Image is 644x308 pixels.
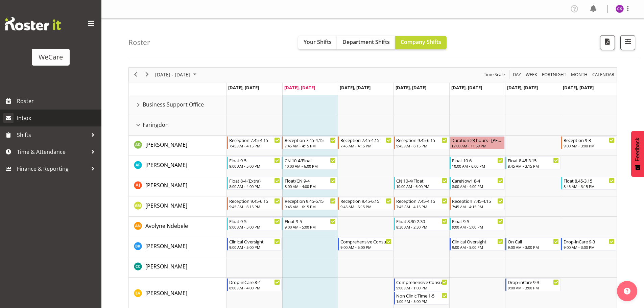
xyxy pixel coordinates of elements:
button: Feedback - Show survey [631,131,644,177]
div: Brian Ko"s event - Clinical Oversight Begin From Friday, October 3, 2025 at 9:00:00 AM GMT+13:00 ... [450,238,505,251]
a: [PERSON_NAME] [145,141,187,149]
div: 7:45 AM - 4:15 PM [396,204,447,209]
div: 8:45 AM - 3:15 PM [508,163,559,169]
div: Drop-inCare 8-4 [229,279,280,285]
span: Feedback [635,138,641,161]
div: 9:00 AM - 3:00 PM [564,244,615,250]
span: [PERSON_NAME] [145,202,187,209]
div: 10:00 AM - 6:00 PM [452,163,503,169]
button: Your Shifts [298,36,337,49]
div: Avolyne Ndebele"s event - Float 8.30-2.30 Begin From Thursday, October 2, 2025 at 8:30:00 AM GMT+... [394,217,449,230]
span: calendar [592,70,615,79]
div: CareNow1 8-4 [452,177,503,184]
td: Brian Ko resource [129,237,226,257]
div: 12:00 AM - 11:59 PM [451,143,503,148]
button: Next [143,70,152,79]
button: Download a PDF of the roster according to the set date range. [600,35,615,50]
div: 8:00 AM - 4:00 PM [285,184,336,189]
div: Alex Ferguson"s event - Float 8.45-3.15 Begin From Saturday, October 4, 2025 at 8:45:00 AM GMT+13... [505,157,560,169]
span: [DATE], [DATE] [228,85,259,91]
div: 1:00 PM - 5:00 PM [396,299,447,304]
span: Time Scale [483,70,505,79]
div: Sep 29 - Oct 05, 2025 [153,68,200,82]
div: 9:45 AM - 6:15 PM [340,204,391,209]
img: help-xxl-2.png [624,288,630,294]
div: Reception 9.45-6.15 [229,197,280,204]
div: 9:45 AM - 6:15 PM [229,204,280,209]
span: Month [570,70,588,79]
span: Avolyne Ndebele [145,222,188,230]
div: next period [141,68,153,82]
button: Previous [131,70,140,79]
div: Reception 7.45-4.15 [340,137,391,143]
div: Reception 7.45-4.15 [396,197,447,204]
div: On Call [508,238,559,245]
div: 7:45 AM - 4:15 PM [340,143,391,148]
div: Float 9-5 [285,218,336,224]
span: Roster [17,96,98,106]
div: Amy Johannsen"s event - CareNow1 8-4 Begin From Friday, October 3, 2025 at 8:00:00 AM GMT+13:00 E... [450,177,505,190]
a: [PERSON_NAME] [145,161,187,169]
td: Charlotte Courtney resource [129,257,226,278]
span: Business Support Office [143,100,204,109]
div: Brian Ko"s event - Drop-inCare 9-3 Begin From Sunday, October 5, 2025 at 9:00:00 AM GMT+13:00 End... [561,238,616,251]
div: CN 10-4/Float [285,157,336,164]
span: Day [512,70,522,79]
div: Float 9-5 [229,157,280,164]
div: Float 9-5 [452,218,503,224]
span: Department Shifts [342,38,390,46]
div: Float 8-4 (Extra) [229,177,280,184]
div: Amy Johannsen"s event - CN 10-4/Float Begin From Thursday, October 2, 2025 at 10:00:00 AM GMT+13:... [394,177,449,190]
div: Antonia Mao"s event - Reception 7.45-4.15 Begin From Thursday, October 2, 2025 at 7:45:00 AM GMT+... [394,197,449,210]
div: Alex Ferguson"s event - Float 9-5 Begin From Monday, September 29, 2025 at 9:00:00 AM GMT+13:00 E... [227,157,282,169]
button: Timeline Week [525,70,539,79]
div: Antonia Mao"s event - Reception 9.45-6.15 Begin From Wednesday, October 1, 2025 at 9:45:00 AM GMT... [338,197,393,210]
button: Timeline Day [512,70,522,79]
div: Drop-inCare 9-3 [508,279,559,285]
span: Shifts [17,130,88,140]
div: Aleea Devenport"s event - Reception 9-3 Begin From Sunday, October 5, 2025 at 9:00:00 AM GMT+13:0... [561,136,616,149]
img: chloe-kim10479.jpg [616,5,624,13]
div: 10:00 AM - 6:00 PM [396,184,447,189]
div: Reception 9.45-6.15 [285,197,336,204]
a: [PERSON_NAME] [145,289,187,297]
div: Ena Advincula"s event - Comprehensive Consult 9-1 Begin From Thursday, October 2, 2025 at 9:00:00... [394,278,449,291]
span: [PERSON_NAME] [145,182,187,189]
div: Reception 9.45-6.15 [340,197,391,204]
td: Alex Ferguson resource [129,156,226,176]
div: Avolyne Ndebele"s event - Float 9-5 Begin From Friday, October 3, 2025 at 9:00:00 AM GMT+13:00 En... [450,217,505,230]
div: 7:45 AM - 4:15 PM [452,204,503,209]
div: Duration 23 hours - [PERSON_NAME] [451,137,503,143]
div: CN 10-4/Float [396,177,447,184]
div: 8:00 AM - 4:00 PM [452,184,503,189]
span: [DATE], [DATE] [396,85,426,91]
div: WeCare [39,52,63,62]
button: Company Shifts [395,36,447,49]
div: Reception 7.45-4.15 [285,137,336,143]
div: Ena Advincula"s event - Non Clinic Time 1-5 Begin From Thursday, October 2, 2025 at 1:00:00 PM GM... [394,292,449,305]
div: Float 10-6 [452,157,503,164]
div: Aleea Devenport"s event - Reception 7.45-4.15 Begin From Tuesday, September 30, 2025 at 7:45:00 A... [282,136,337,149]
div: Amy Johannsen"s event - Float 8-4 (Extra) Begin From Monday, September 29, 2025 at 8:00:00 AM GMT... [227,177,282,190]
span: [DATE], [DATE] [284,85,315,91]
div: Reception 7.45-4.15 [452,197,503,204]
div: 7:45 AM - 4:15 PM [229,143,280,148]
div: Clinical Oversight [229,238,280,245]
span: [DATE], [DATE] [563,85,594,91]
span: Inbox [17,113,98,123]
span: Finance & Reporting [17,164,88,174]
div: 10:00 AM - 6:00 PM [285,163,336,169]
div: 8:00 AM - 4:00 PM [229,184,280,189]
div: Comprehensive Consult 9-5 [340,238,391,245]
span: [PERSON_NAME] [145,242,187,250]
div: Comprehensive Consult 9-1 [396,279,447,285]
div: 9:00 AM - 5:00 PM [452,224,503,230]
div: Reception 7.45-4.15 [229,137,280,143]
div: Float 8.45-3.15 [564,177,615,184]
div: Brian Ko"s event - Clinical Oversight Begin From Monday, September 29, 2025 at 9:00:00 AM GMT+13:... [227,238,282,251]
td: Aleea Devenport resource [129,136,226,156]
img: Rosterit website logo [5,17,61,30]
div: Drop-inCare 9-3 [564,238,615,245]
div: Amy Johannsen"s event - Float/CN 9-4 Begin From Tuesday, September 30, 2025 at 8:00:00 AM GMT+13:... [282,177,337,190]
